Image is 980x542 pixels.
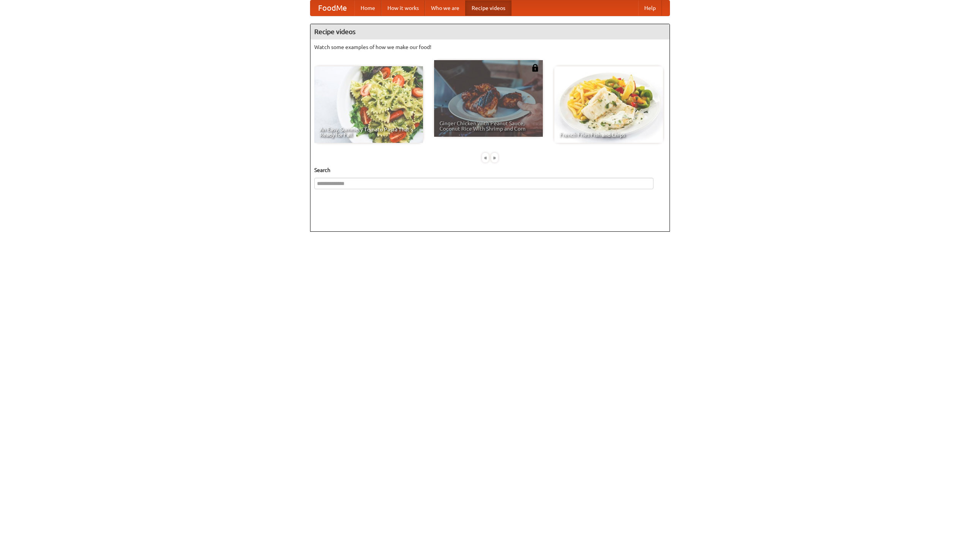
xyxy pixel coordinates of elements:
[314,66,423,143] a: An Easy, Summery Tomato Pasta That's Ready for Fall
[491,153,498,162] div: »
[314,43,666,51] p: Watch some examples of how we make our food!
[320,127,418,138] span: An Easy, Summery Tomato Pasta That's Ready for Fall
[482,153,489,162] div: «
[381,0,425,16] a: How it works
[531,64,539,72] img: 483408.png
[425,0,465,16] a: Who we are
[465,0,511,16] a: Recipe videos
[354,0,381,16] a: Home
[310,0,354,16] a: FoodMe
[638,0,662,16] a: Help
[560,132,658,138] span: French Fries Fish and Chips
[554,66,663,143] a: French Fries Fish and Chips
[314,166,666,174] h5: Search
[310,24,670,39] h4: Recipe videos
